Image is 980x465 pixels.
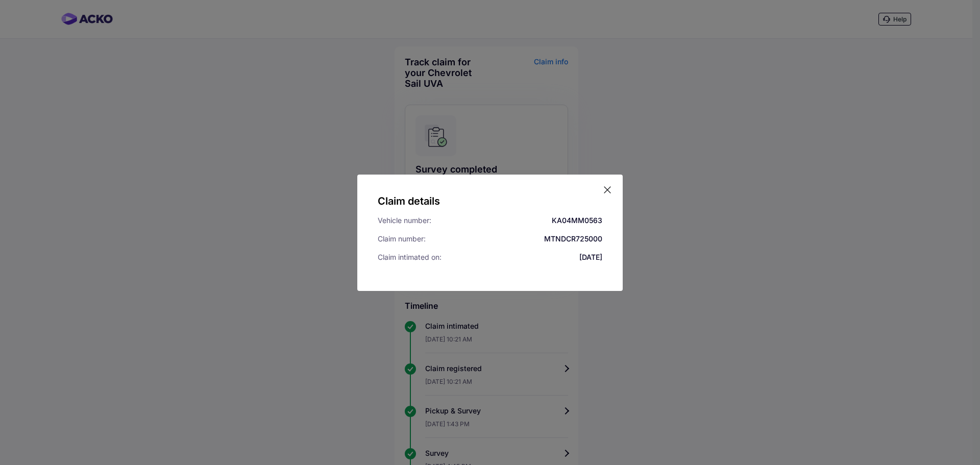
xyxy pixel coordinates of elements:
div: Claim number: [378,234,426,244]
div: Claim intimated on: [378,252,442,262]
div: [DATE] [579,252,602,262]
div: MTNDCR725000 [544,234,602,244]
div: KA04MM0563 [552,215,602,226]
div: Vehicle number: [378,215,431,226]
h5: Claim details [378,195,602,207]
